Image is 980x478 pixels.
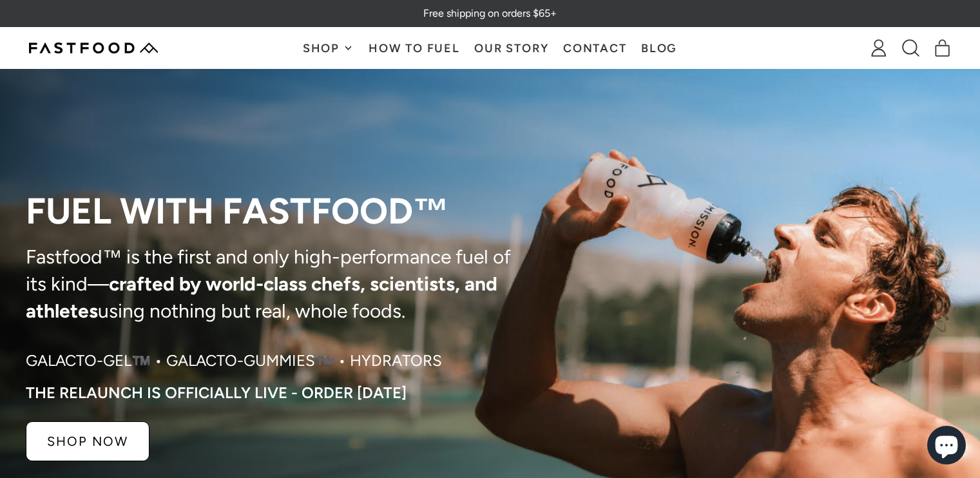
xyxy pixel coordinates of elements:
strong: crafted by world-class chefs, scientists, and athletes [26,272,497,323]
inbox-online-store-chat: Shopify online store chat [923,426,970,468]
a: Blog [634,28,685,68]
button: Shop [295,28,361,68]
p: SHOP NOW [47,435,128,448]
p: Fastfood™ is the first and only high-performance fuel of its kind— using nothing but real, whole ... [26,244,519,325]
p: Fuel with Fastfood™ [26,192,519,231]
a: Our Story [467,28,556,68]
p: Galacto-Gel™️ • Galacto-Gummies™️ • Hydrators [26,350,442,371]
a: How To Fuel [361,28,467,68]
a: Contact [556,28,634,68]
p: The RELAUNCH IS OFFICIALLY LIVE - ORDER [DATE] [26,384,407,402]
img: Fastfood [29,43,158,53]
span: Shop [303,43,343,54]
a: SHOP NOW [26,421,149,461]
